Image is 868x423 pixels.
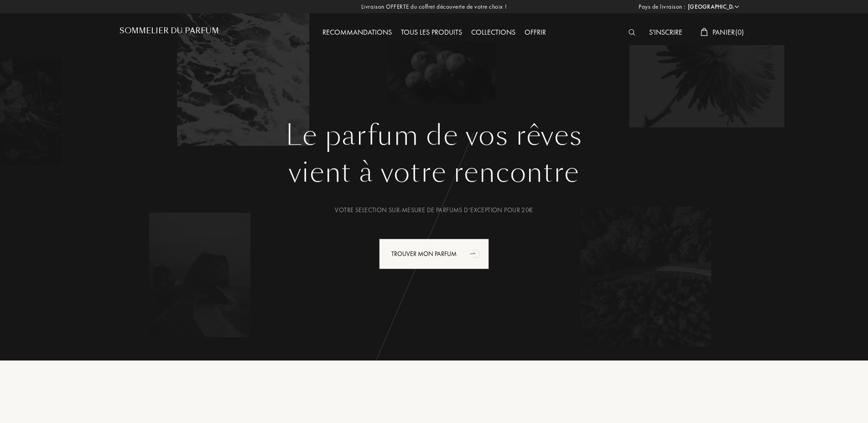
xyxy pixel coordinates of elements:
div: Tous les produits [396,27,467,39]
a: Offrir [520,27,551,37]
div: vient à votre rencontre [126,152,742,193]
h1: Le parfum de vos rêves [126,119,742,152]
a: Recommandations [318,27,396,37]
a: Collections [467,27,520,37]
div: Collections [467,27,520,39]
a: Tous les produits [396,27,467,37]
div: Votre selection sur-mesure de parfums d’exception pour 20€ [126,205,742,215]
h1: Sommelier du Parfum [120,26,219,35]
a: Sommelier du Parfum [120,26,219,39]
div: Recommandations [318,27,396,39]
div: animation [467,244,485,262]
div: Offrir [520,27,551,39]
img: cart_white.svg [701,28,708,36]
a: S'inscrire [645,27,687,37]
span: Pays de livraison : [639,2,686,11]
a: Trouver mon parfumanimation [372,239,496,269]
span: Panier ( 0 ) [712,27,744,37]
div: Trouver mon parfum [379,239,489,269]
img: search_icn_white.svg [629,29,635,36]
div: S'inscrire [645,27,687,39]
